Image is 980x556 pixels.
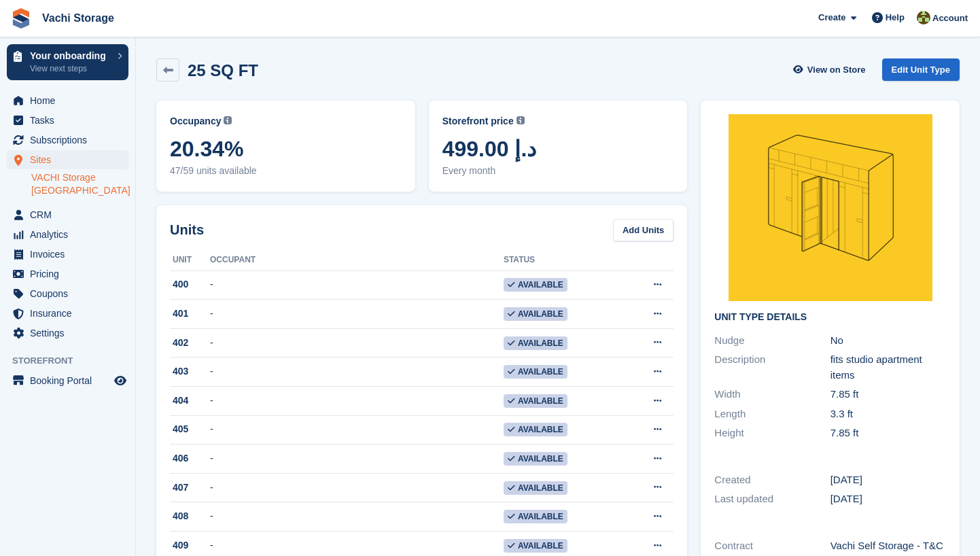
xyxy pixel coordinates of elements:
[170,481,210,495] div: 407
[7,371,128,390] a: menu
[830,333,946,349] div: No
[917,11,930,24] img: Anete Gre
[714,491,830,507] div: Last updated
[830,472,946,488] div: [DATE]
[504,481,567,495] span: Available
[7,111,128,130] a: menu
[170,137,402,161] span: 20.34%
[7,44,128,80] a: Your onboarding View next steps
[210,271,504,300] td: -
[170,336,210,350] div: 402
[830,352,946,383] div: fits studio apartment items
[504,452,567,466] span: Available
[210,358,504,387] td: -
[504,423,567,436] span: Available
[504,307,567,321] span: Available
[170,364,210,379] div: 403
[30,111,111,130] span: Tasks
[30,63,111,75] p: View next steps
[30,371,111,390] span: Booking Portal
[210,328,504,358] td: -
[188,61,258,80] h2: 25 SQ FT
[792,58,871,81] a: View on Store
[7,245,128,264] a: menu
[830,387,946,402] div: 7.85 ft
[11,8,31,29] img: stora-icon-8386f47178a22dfd0bd8f6a31ec36ba5ce8667c1dd55bd0f319d3a0aa187defe.svg
[210,249,504,271] th: Occupant
[210,415,504,445] td: -
[714,406,830,422] div: Length
[30,91,111,110] span: Home
[30,51,111,60] p: Your onboarding
[504,278,567,292] span: Available
[932,12,968,25] span: Account
[442,164,674,178] span: Every month
[7,205,128,224] a: menu
[30,264,111,283] span: Pricing
[7,225,128,244] a: menu
[714,333,830,349] div: Nudge
[12,354,135,368] span: Storefront
[170,307,210,321] div: 401
[442,114,514,128] span: Storefront price
[7,264,128,283] a: menu
[7,131,128,150] a: menu
[210,387,504,416] td: -
[170,509,210,523] div: 408
[714,387,830,402] div: Width
[170,422,210,436] div: 405
[112,372,128,389] a: Preview store
[504,336,567,350] span: Available
[517,116,525,124] img: icon-info-grey-7440780725fd019a000dd9b08b2336e03edf1995a4989e88bcd33f0948082b44.svg
[7,304,128,323] a: menu
[504,510,567,523] span: Available
[7,91,128,110] a: menu
[30,225,111,244] span: Analytics
[714,312,946,323] h2: Unit Type details
[714,352,830,383] div: Description
[210,300,504,329] td: -
[613,219,673,241] a: Add Units
[504,249,621,271] th: Status
[882,58,960,81] a: Edit Unit Type
[30,304,111,323] span: Insurance
[818,11,845,24] span: Create
[31,171,128,197] a: VACHI Storage [GEOGRAPHIC_DATA]
[37,7,120,29] a: Vachi Storage
[210,502,504,532] td: -
[210,473,504,502] td: -
[714,472,830,488] div: Created
[807,63,866,77] span: View on Store
[830,406,946,422] div: 3.3 ft
[30,205,111,224] span: CRM
[7,324,128,343] a: menu
[170,220,204,240] h2: Units
[442,137,674,161] span: 499.00 د.إ
[714,425,830,441] div: Height
[30,150,111,169] span: Sites
[504,539,567,553] span: Available
[170,277,210,292] div: 400
[830,425,946,441] div: 7.85 ft
[170,538,210,553] div: 409
[504,365,567,379] span: Available
[7,150,128,169] a: menu
[7,284,128,303] a: menu
[729,114,932,301] img: Screenshot%202025-08-08%20at%2012.06.56%E2%80%AFPM.png
[30,245,111,264] span: Invoices
[170,164,402,178] span: 47/59 units available
[830,491,946,507] div: [DATE]
[504,394,567,408] span: Available
[886,11,905,24] span: Help
[30,131,111,150] span: Subscriptions
[170,394,210,408] div: 404
[224,116,232,124] img: icon-info-grey-7440780725fd019a000dd9b08b2336e03edf1995a4989e88bcd33f0948082b44.svg
[170,451,210,466] div: 406
[30,284,111,303] span: Coupons
[210,445,504,474] td: -
[170,114,221,128] span: Occupancy
[170,249,210,271] th: Unit
[30,324,111,343] span: Settings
